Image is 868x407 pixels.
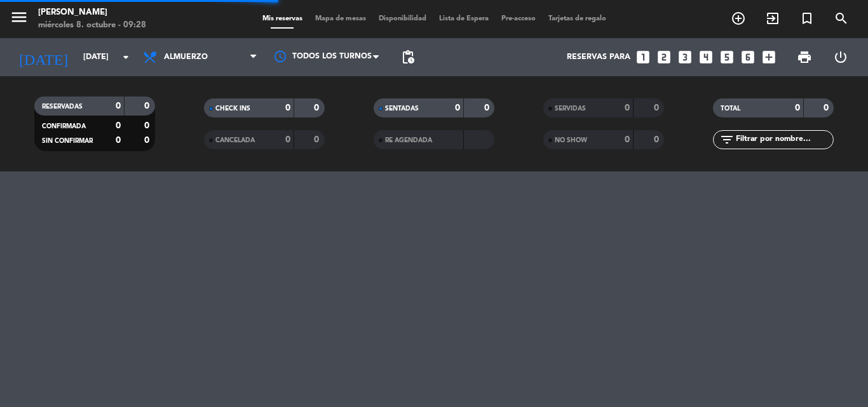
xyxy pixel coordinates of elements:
strong: 0 [484,103,492,112]
div: [PERSON_NAME] [38,6,146,19]
strong: 0 [795,103,800,112]
span: Disponibilidad [372,15,433,22]
i: looks_two [656,49,672,65]
span: Lista de Espera [433,15,495,22]
strong: 0 [116,102,121,110]
i: exit_to_app [765,11,780,26]
span: CHECK INS [215,105,250,112]
strong: 0 [314,103,322,112]
i: [DATE] [10,43,77,71]
strong: 0 [116,121,121,130]
strong: 0 [285,135,290,144]
i: add_circle_outline [731,11,746,26]
i: looks_6 [740,49,756,65]
span: pending_actions [400,50,416,65]
strong: 0 [824,103,831,112]
strong: 0 [625,135,630,144]
i: looks_4 [698,49,714,65]
div: LOG OUT [822,38,858,76]
button: menu [10,8,29,31]
strong: 0 [144,121,152,130]
i: filter_list [719,132,735,147]
span: RESERVADAS [42,103,83,110]
span: Tarjetas de regalo [542,15,613,22]
span: Mapa de mesas [309,15,372,22]
strong: 0 [654,103,661,112]
i: looks_3 [677,49,693,65]
span: TOTAL [721,105,740,112]
strong: 0 [285,103,290,112]
span: print [797,50,812,65]
i: turned_in_not [799,11,815,26]
i: search [834,11,849,26]
span: NO SHOW [555,137,587,143]
span: RE AGENDADA [385,137,432,143]
i: power_settings_new [833,50,848,65]
span: Pre-acceso [495,15,542,22]
i: add_box [761,49,777,65]
div: miércoles 8. octubre - 09:28 [38,19,146,32]
i: menu [10,8,29,27]
strong: 0 [625,103,630,112]
span: Almuerzo [164,53,208,62]
strong: 0 [455,103,460,112]
strong: 0 [314,135,322,144]
span: CANCELADA [215,137,255,143]
strong: 0 [116,136,121,145]
span: SIN CONFIRMAR [42,138,93,144]
span: Reservas para [567,53,630,62]
i: arrow_drop_down [118,50,133,65]
span: SERVIDAS [555,105,586,112]
strong: 0 [654,135,661,144]
strong: 0 [144,102,152,110]
i: looks_5 [719,49,735,65]
strong: 0 [144,136,152,145]
span: CONFIRMADA [42,123,86,130]
span: SENTADAS [385,105,419,112]
input: Filtrar por nombre... [735,133,833,147]
span: Mis reservas [256,15,309,22]
i: looks_one [635,49,651,65]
